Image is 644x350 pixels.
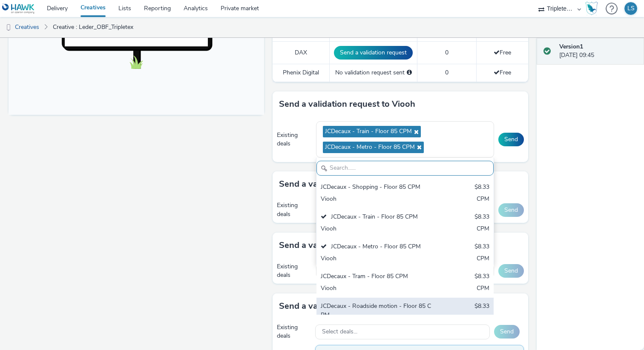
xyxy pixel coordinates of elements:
div: Please select a deal below and click on Send to send a validation request to Phenix Digital. [407,68,412,77]
div: $8.33 [474,272,489,282]
td: Phenix Digital [273,64,330,82]
div: JCDecaux - Roadside motion - Floor 85 CPM [321,302,432,319]
h3: Send a validation request to Viooh [279,98,415,111]
div: CPM [477,284,489,294]
span: 0 [445,48,448,57]
h3: Send a validation request to MyAdbooker [279,239,443,252]
div: Viooh [321,225,432,234]
div: CPM [477,254,489,264]
div: JCDecaux - Train - Floor 85 CPM [321,213,432,222]
td: DAX [273,42,330,64]
span: 0 [445,68,448,77]
a: Creative : Leder_OBF_Tripletex [49,17,138,37]
strong: Version 1 [559,43,583,51]
input: Search...... [316,161,494,176]
button: Send [498,264,524,278]
div: Existing deals [277,262,312,280]
div: Existing deals [277,201,312,219]
div: JCDecaux - Tram - Floor 85 CPM [321,272,432,282]
a: Hawk Academy [585,2,601,15]
div: Viooh [321,195,432,205]
div: [DATE] 09:45 [559,43,637,60]
div: No validation request sent [334,68,413,77]
button: Send a validation request [334,46,413,60]
div: Existing deals [277,131,312,148]
div: CPM [477,195,489,205]
span: JCDecaux - Metro - Floor 85 CPM [325,144,415,151]
div: Viooh [321,254,432,264]
div: Existing deals [277,323,311,341]
h3: Send a validation request to Broadsign [279,178,433,191]
button: Send [498,133,524,146]
span: JCDecaux - Train - Floor 85 CPM [325,128,412,135]
div: $8.33 [474,183,489,193]
img: Hawk Academy [585,2,598,15]
div: Viooh [321,284,432,294]
button: Send [498,203,524,217]
div: $8.33 [474,302,489,319]
button: Send [494,325,520,339]
div: JCDecaux - Shopping - Floor 85 CPM [321,183,432,193]
div: $8.33 [474,242,489,252]
div: JCDecaux - Metro - Floor 85 CPM [321,242,432,252]
div: CPM [477,225,489,234]
span: Free [494,48,511,57]
div: $8.33 [474,213,489,222]
img: undefined Logo [2,3,35,14]
h3: Send a validation request to Phenix Digital [279,300,447,313]
img: dooh [4,23,13,32]
div: LS [627,2,635,15]
span: Select deals... [322,328,357,336]
span: Free [494,68,511,77]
